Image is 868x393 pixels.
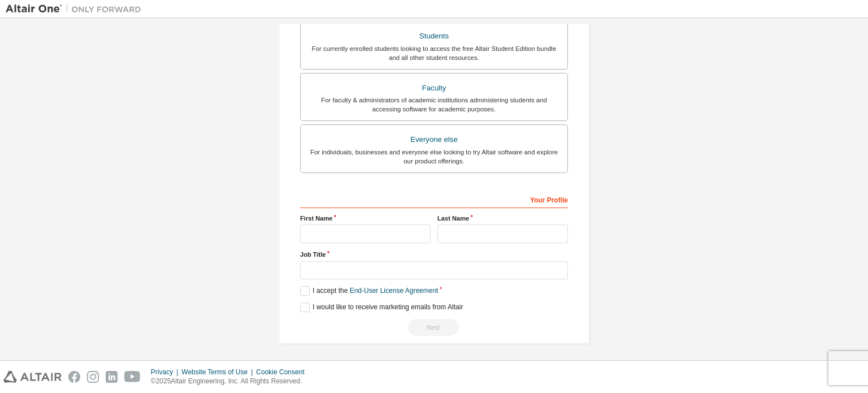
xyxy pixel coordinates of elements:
[307,148,561,166] div: For individuals, businesses and everyone else looking to try Altair software and explore our prod...
[151,377,311,386] p: © 2025 Altair Engineering, Inc. All Rights Reserved.
[68,371,80,383] img: facebook.svg
[300,250,568,259] label: Job Title
[350,287,439,295] a: End-User License Agreement
[256,368,311,377] div: Cookie Consent
[307,80,561,96] div: Faculty
[307,132,561,148] div: Everyone else
[307,44,561,62] div: For currently enrolled students looking to access the free Altair Student Edition bundle and all ...
[437,214,568,223] label: Last Name
[300,319,568,336] div: Read and acccept EULA to continue
[151,368,181,377] div: Privacy
[300,303,463,312] label: I would like to receive marketing emails from Altair
[300,214,431,223] label: First Name
[3,371,62,383] img: altair_logo.svg
[106,371,118,383] img: linkedin.svg
[181,368,256,377] div: Website Terms of Use
[300,286,438,296] label: I accept the
[87,371,99,383] img: instagram.svg
[6,3,147,15] img: Altair One
[307,28,561,44] div: Students
[300,190,568,208] div: Your Profile
[124,371,141,383] img: youtube.svg
[307,96,561,114] div: For faculty & administrators of academic institutions administering students and accessing softwa...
